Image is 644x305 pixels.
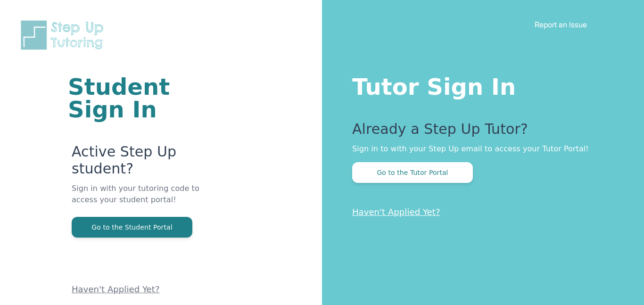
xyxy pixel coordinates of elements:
[68,75,209,121] h1: Student Sign In
[352,207,440,217] a: Haven't Applied Yet?
[72,223,192,231] a: Go to the Student Portal
[72,217,192,238] button: Go to the Student Portal
[352,143,606,155] p: Sign in to with your Step Up email to access your Tutor Portal!
[352,121,606,143] p: Already a Step Up Tutor?
[72,183,209,217] p: Sign in with your tutoring code to access your student portal!
[72,284,160,294] a: Haven't Applied Yet?
[72,143,209,183] p: Active Step Up student?
[352,72,606,98] h1: Tutor Sign In
[352,162,473,183] button: Go to the Tutor Portal
[352,168,473,177] a: Go to the Tutor Portal
[535,20,587,29] a: Report an Issue
[19,19,109,51] img: Step Up Tutoring horizontal logo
